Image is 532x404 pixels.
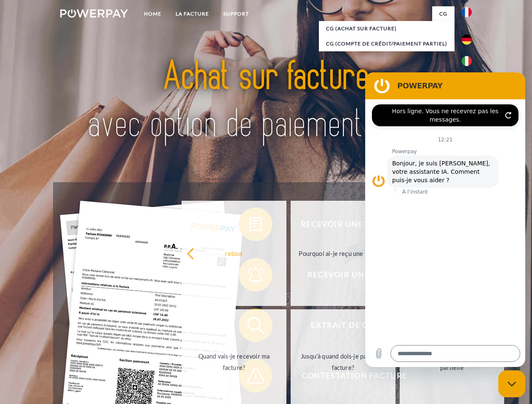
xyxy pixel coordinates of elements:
[296,351,390,373] div: Jusqu'à quand dois-je payer ma facture?
[60,9,128,18] img: logo-powerpay-white.svg
[187,247,281,259] div: retour
[216,6,256,21] a: Support
[365,72,525,367] iframe: Fenêtre de messagerie
[296,247,390,259] div: Pourquoi ai-je reçu une facture?
[80,40,452,161] img: title-powerpay_fr.svg
[319,21,454,36] a: CG (achat sur facture)
[462,35,472,45] img: de
[319,36,454,51] a: CG (Compte de crédit/paiement partiel)
[498,370,525,397] iframe: Bouton de lancement de la fenêtre de messagerie, conversation en cours
[462,7,472,17] img: fr
[137,6,168,21] a: Home
[187,351,281,373] div: Quand vais-je recevoir ma facture?
[432,6,454,21] a: CG
[462,56,472,66] img: it
[168,6,216,21] a: LA FACTURE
